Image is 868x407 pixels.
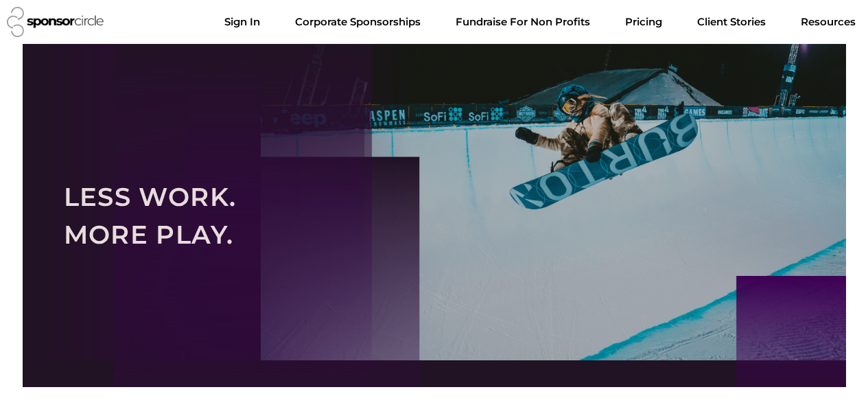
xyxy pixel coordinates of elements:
[213,8,271,36] a: Sign In
[790,8,867,36] a: Resources
[686,8,777,36] a: Client Stories
[213,8,867,36] nav: Menu
[445,8,601,36] a: Fundraise For Non ProfitsMenu Toggle
[7,7,104,37] img: Sponsor Circle logo
[64,178,805,254] h2: LESS WORK. MORE PLAY.
[614,8,673,36] a: Pricing
[284,8,432,36] a: Corporate SponsorshipsMenu Toggle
